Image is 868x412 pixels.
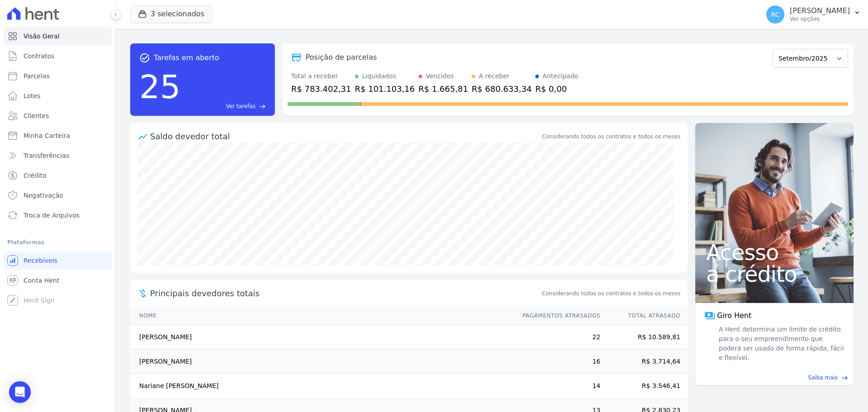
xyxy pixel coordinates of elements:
[4,147,112,165] a: Transferências
[4,127,112,145] a: Minha Carteira
[24,32,60,41] span: Visão Geral
[426,71,454,81] div: Vencidos
[790,15,850,23] p: Ver opções
[790,6,850,15] p: [PERSON_NAME]
[4,47,112,65] a: Contratos
[226,102,255,110] span: Ver tarefas
[130,5,212,23] button: 3 selecionados
[4,271,112,289] a: Conta Hent
[4,107,112,125] a: Clientes
[514,374,601,398] td: 14
[24,131,70,140] span: Minha Carteira
[4,87,112,105] a: Lotes
[130,325,514,350] td: [PERSON_NAME]
[139,52,150,63] span: task_alt
[4,206,112,224] a: Troca de Arquivos
[24,91,41,100] span: Lotes
[601,325,688,350] td: R$ 10.589,81
[24,111,49,120] span: Clientes
[291,83,351,95] div: R$ 783.402,31
[24,151,69,160] span: Transferências
[841,374,848,381] span: east
[259,103,266,110] span: east
[24,71,50,81] span: Parcelas
[306,52,377,63] div: Posição de parcelas
[130,307,514,325] th: Nome
[130,350,514,374] td: [PERSON_NAME]
[4,186,112,204] a: Negativação
[150,287,540,299] span: Principais devedores totais
[4,251,112,270] a: Recebíveis
[542,71,578,81] div: Antecipado
[24,52,54,61] span: Contratos
[4,27,112,45] a: Visão Geral
[514,325,601,350] td: 22
[362,71,396,81] div: Liquidados
[771,11,780,18] span: RC
[154,52,219,63] span: Tarefas em aberto
[130,374,514,398] td: Nariane [PERSON_NAME]
[472,83,532,95] div: R$ 680.633,34
[542,289,680,298] span: Considerando todos os contratos e todos os meses
[291,71,351,81] div: Total a receber
[535,83,578,95] div: R$ 0,00
[24,276,59,285] span: Conta Hent
[24,171,47,180] span: Crédito
[601,307,688,325] th: Total Atrasado
[717,310,751,321] span: Giro Hent
[514,307,601,325] th: Pagamentos Atrasados
[601,350,688,374] td: R$ 3.714,64
[355,83,415,95] div: R$ 101.103,16
[24,256,57,265] span: Recebíveis
[24,191,63,200] span: Negativação
[7,237,108,248] div: Plataformas
[759,2,868,27] button: RC [PERSON_NAME] Ver opções
[717,325,844,363] span: A Hent determina um limite de crédito para o seu empreendimento que poderá ser usado de forma ráp...
[4,67,112,85] a: Parcelas
[4,166,112,185] a: Crédito
[479,71,509,81] div: A receber
[139,63,181,110] div: 25
[184,102,266,110] a: Ver tarefas east
[808,374,838,382] span: Saiba mais
[706,263,843,285] span: a crédito
[514,350,601,374] td: 16
[150,130,540,142] div: Saldo devedor total
[9,381,31,403] div: Open Intercom Messenger
[706,242,843,263] span: Acesso
[542,133,680,141] div: Considerando todos os contratos e todos os meses
[24,211,80,220] span: Troca de Arquivos
[419,83,468,95] div: R$ 1.665,81
[601,374,688,398] td: R$ 3.546,41
[701,374,848,382] a: Saiba mais east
